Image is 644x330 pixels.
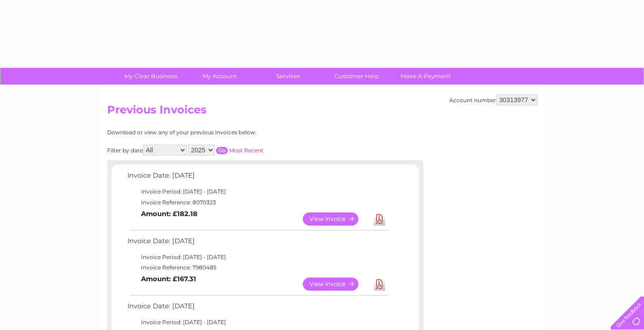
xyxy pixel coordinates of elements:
td: Invoice Date: [DATE] [125,170,390,186]
b: Amount: £182.18 [141,210,197,218]
div: Download or view any of your previous invoices below. [107,129,344,136]
a: Most Recent [229,147,263,154]
h2: Previous Invoices [107,104,537,121]
td: Invoice Reference: 7980485 [125,262,390,273]
a: View [303,212,369,226]
b: Amount: £167.31 [141,275,196,283]
div: Account number [449,94,537,105]
a: Services [251,68,325,85]
td: Invoice Date: [DATE] [125,235,390,252]
div: Filter by date [107,145,344,156]
td: Invoice Period: [DATE] - [DATE] [125,317,390,328]
td: Invoice Period: [DATE] - [DATE] [125,186,390,197]
a: Download [374,278,385,291]
td: Invoice Reference: 8070323 [125,197,390,208]
a: Customer Help [320,68,394,85]
td: Invoice Period: [DATE] - [DATE] [125,252,390,263]
a: My Clear Business [113,68,188,85]
a: My Account [182,68,257,85]
a: Download [374,212,385,226]
a: View [303,278,369,291]
a: Make A Payment [388,68,463,85]
td: Invoice Date: [DATE] [125,300,390,317]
